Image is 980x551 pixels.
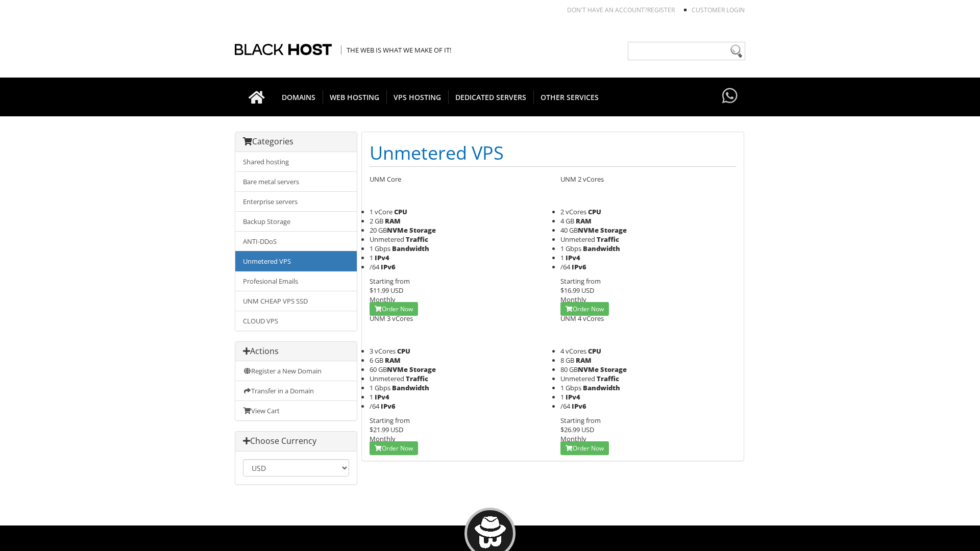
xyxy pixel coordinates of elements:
h1: Unmetered VPS [370,140,736,167]
a: Order Now [370,302,418,316]
b: RAM [385,216,401,226]
span: 1 Gbps [560,383,581,392]
a: Unmetered VPS [235,251,357,271]
b: NVMe [578,226,599,235]
a: Order Now [370,441,418,455]
div: Starting from Monthly [560,277,736,304]
a: Transfer in a Domain [235,381,357,401]
span: 1 [370,392,373,402]
b: Storage [409,365,436,374]
a: VPS HOSTING [386,78,449,116]
b: IPv6 [572,262,586,271]
b: Traffic [597,374,619,383]
span: Unmetered [560,374,595,383]
a: UNM CHEAP VPS SSD [235,291,357,311]
span: WEB HOSTING [323,90,387,104]
b: Storage [600,365,627,374]
input: Need help? [628,42,745,60]
b: Bandwidth [392,383,429,392]
b: NVMe [387,365,408,374]
span: UNM 2 vCores [560,174,604,184]
h3: Actions [243,347,349,356]
span: 4 GB [560,216,574,226]
span: 80 GB [560,365,599,374]
span: 1 Gbps [370,383,390,392]
b: IPv6 [572,402,586,411]
a: REGISTER [647,6,675,14]
div: Starting from Monthly [370,416,545,443]
span: UNM 4 vCores [560,314,604,323]
a: Order Now [560,302,609,316]
span: The Web is what we make of it! [341,45,451,55]
span: UNM 3 vCores [370,314,413,323]
h3: Categories [243,137,349,146]
span: 1 [560,253,564,262]
a: View Cart [235,400,357,420]
b: NVMe [387,226,408,235]
b: CPU [588,207,601,216]
div: Starting from Monthly [560,416,736,443]
li: Don't have an account? [552,6,675,14]
b: IPv4 [375,392,389,402]
span: $26.99 USD [560,425,594,434]
b: Storage [600,226,627,235]
span: VPS HOSTING [386,90,449,104]
span: 1 Gbps [370,244,390,253]
b: IPv4 [566,253,580,262]
div: Starting from Monthly [370,277,545,304]
b: Traffic [406,374,428,383]
span: 3 vCores [370,346,396,356]
a: Register a New Domain [235,361,357,381]
a: Have questions? [720,78,740,115]
span: /64 [560,262,570,271]
span: 1 [370,253,373,262]
b: NVMe [578,365,599,374]
a: Order Now [560,441,609,455]
b: Traffic [406,235,428,244]
a: DOMAINS [275,78,323,116]
a: Customer Login [692,6,745,14]
img: BlackHOST mascont, Blacky. [474,516,506,548]
span: OTHER SERVICES [533,90,606,104]
b: Storage [409,226,436,235]
a: DEDICATED SERVERS [448,78,534,116]
a: Enterprise servers [235,191,357,212]
span: 1 [560,392,564,402]
span: 1 vCore [370,207,393,216]
b: Bandwidth [583,244,620,253]
a: WEB HOSTING [323,78,387,116]
b: Bandwidth [392,244,429,253]
a: CLOUD VPS [235,311,357,331]
span: 8 GB [560,356,574,365]
span: $16.99 USD [560,286,594,295]
a: OTHER SERVICES [533,78,606,116]
b: IPv6 [381,262,396,271]
span: 40 GB [560,226,599,235]
span: $11.99 USD [370,286,403,295]
a: Backup Storage [235,211,357,232]
a: Go to homepage [238,78,275,116]
span: 6 GB [370,356,383,365]
b: IPv4 [566,392,580,402]
a: Profesional Emails [235,271,357,291]
a: ANTI-DDoS [235,231,357,252]
b: IPv4 [375,253,389,262]
h3: Choose Currency [243,437,349,446]
span: 2 GB [370,216,383,226]
span: 1 Gbps [560,244,581,253]
b: IPv6 [381,402,396,411]
span: DOMAINS [275,90,323,104]
b: Traffic [597,235,619,244]
span: Unmetered [560,235,595,244]
span: 20 GB [370,226,408,235]
span: Unmetered [370,374,404,383]
b: CPU [588,346,601,356]
b: RAM [576,356,592,365]
span: $21.99 USD [370,425,403,434]
span: /64 [370,262,379,271]
b: CPU [397,346,410,356]
span: DEDICATED SERVERS [448,90,534,104]
span: 4 vCores [560,346,586,356]
a: Shared hosting [235,152,357,172]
